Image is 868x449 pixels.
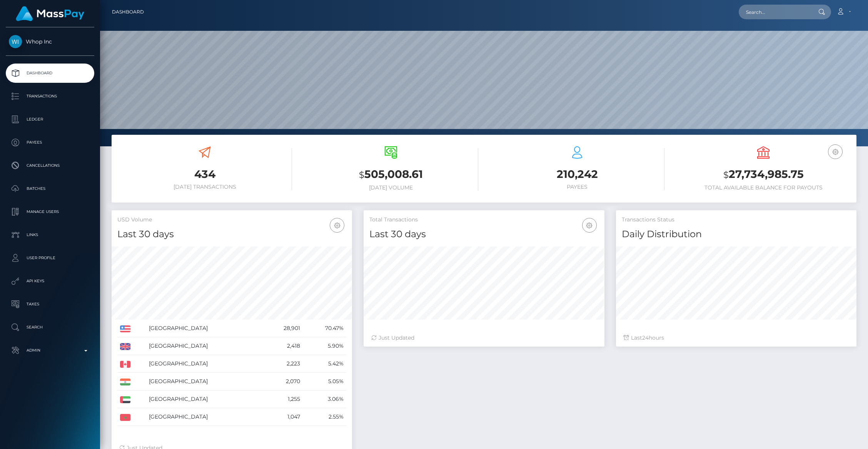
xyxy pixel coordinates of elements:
[6,133,94,152] a: Payees
[117,184,292,190] h6: [DATE] Transactions
[146,355,263,373] td: [GEOGRAPHIC_DATA]
[263,320,303,337] td: 28,901
[6,179,94,198] a: Batches
[622,228,851,241] h4: Daily Distribution
[9,275,91,287] p: API Keys
[120,343,130,350] img: GB.png
[117,228,346,241] h4: Last 30 days
[9,345,91,356] p: Admin
[9,137,91,148] p: Payees
[263,408,303,426] td: 1,047
[120,414,130,421] img: MA.png
[6,341,94,360] a: Admin
[16,6,84,21] img: MassPay Logo
[9,35,22,48] img: Whop Inc
[6,87,94,106] a: Transactions
[304,167,478,183] h3: 505,008.61
[304,184,478,191] h6: [DATE] Volume
[6,64,94,83] a: Dashboard
[676,167,851,183] h3: 27,734,985.75
[359,169,364,180] small: $
[622,216,851,224] h5: Transactions Status
[9,322,91,333] p: Search
[6,202,94,221] a: Manage Users
[9,160,91,171] p: Cancellations
[9,67,91,79] p: Dashboard
[263,337,303,355] td: 2,418
[490,184,664,190] h6: Payees
[6,225,94,245] a: Links
[303,337,346,355] td: 5.90%
[642,334,649,341] span: 24
[146,408,263,426] td: [GEOGRAPHIC_DATA]
[6,248,94,268] a: User Profile
[9,206,91,218] p: Manage Users
[624,334,849,342] div: Last hours
[9,252,91,264] p: User Profile
[120,361,130,368] img: CA.png
[120,396,130,403] img: AE.png
[9,298,91,310] p: Taxes
[6,110,94,129] a: Ledger
[739,5,811,19] input: Search...
[120,379,130,385] img: IN.png
[303,390,346,408] td: 3.06%
[303,355,346,373] td: 5.42%
[369,228,598,241] h4: Last 30 days
[263,390,303,408] td: 1,255
[6,318,94,337] a: Search
[303,320,346,337] td: 70.47%
[369,216,598,224] h5: Total Transactions
[263,373,303,390] td: 2,070
[6,156,94,175] a: Cancellations
[146,390,263,408] td: [GEOGRAPHIC_DATA]
[723,169,729,180] small: $
[120,325,130,332] img: US.png
[303,408,346,426] td: 2.55%
[371,334,596,342] div: Just Updated
[112,4,144,20] a: Dashboard
[117,167,292,182] h3: 434
[146,320,263,337] td: [GEOGRAPHIC_DATA]
[9,229,91,241] p: Links
[6,271,94,291] a: API Keys
[490,167,664,182] h3: 210,242
[146,373,263,390] td: [GEOGRAPHIC_DATA]
[9,90,91,102] p: Transactions
[303,373,346,390] td: 5.05%
[117,216,346,224] h5: USD Volume
[6,38,94,45] span: Whop Inc
[146,337,263,355] td: [GEOGRAPHIC_DATA]
[676,184,851,191] h6: Total Available Balance for Payouts
[6,295,94,314] a: Taxes
[9,183,91,194] p: Batches
[9,114,91,125] p: Ledger
[263,355,303,373] td: 2,223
